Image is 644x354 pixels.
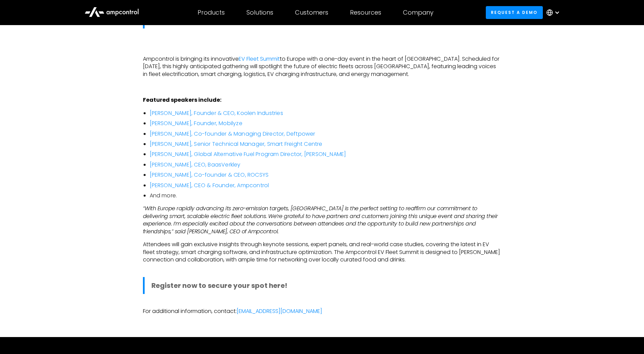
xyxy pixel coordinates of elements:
p: For additional information, contact: [143,308,501,315]
p: ‍ [143,83,501,91]
em: “With Europe rapidly advancing its zero-emission targets, [GEOGRAPHIC_DATA] is the perfect settin... [143,204,498,235]
div: Customers [295,9,328,16]
a: Request a demo [486,6,543,19]
a: [PERSON_NAME], Senior Technical Manager, Smart Freight Centre [150,140,323,148]
div: Company [403,9,434,16]
div: Products [198,9,225,16]
li: And more. [150,192,501,199]
a: EV Fleet Summit [239,55,280,63]
a: [PERSON_NAME], CEO & Founder, Ampcontrol [150,181,269,189]
p: Attendees will gain exclusive insights through keynote sessions, expert panels, and real-world ca... [143,241,501,263]
a: [PERSON_NAME], Founder, Mobilyze [150,119,242,127]
a: [EMAIL_ADDRESS][DOMAIN_NAME] [237,307,322,315]
strong: Featured speakers include: [143,96,221,104]
p: Ampcontrol is bringing its innovative to Europe with a one-day event in the heart of [GEOGRAPHIC_... [143,55,501,78]
li: ‍ [150,182,501,189]
a: Register now to secure your spot here! [151,281,288,290]
a: [PERSON_NAME], Co-founder & Managing Director, Deftpower [150,130,315,138]
a: [PERSON_NAME], Founder & CEO, Koolen Industries [150,109,283,117]
a: [PERSON_NAME], Co-founder & CEO, ROCSYS [150,171,269,179]
div: Solutions [246,9,273,16]
a: [PERSON_NAME], Global Alternative Fuel Program Director, [PERSON_NAME] [150,150,346,158]
div: Resources [350,9,381,16]
p: ‍ [143,42,501,50]
a: [PERSON_NAME], CEO, BaasVerkley [150,161,241,169]
p: ‍ [143,205,501,235]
